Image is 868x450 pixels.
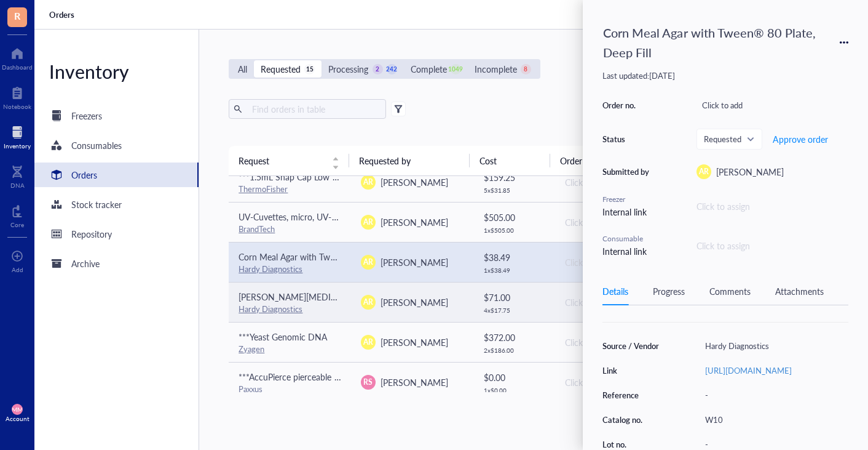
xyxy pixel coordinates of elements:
[34,222,199,246] a: Repository
[3,83,31,110] a: Notebook
[239,371,373,383] span: ***AccuPierce pierceable foil lidding
[699,166,709,177] span: AR
[10,182,25,189] div: DNA
[34,251,199,276] a: Archive
[381,256,448,268] span: [PERSON_NAME]
[239,223,275,235] a: BrandTech
[700,387,848,404] div: -
[363,377,373,388] span: RS
[411,62,447,76] div: Complete
[696,199,848,213] div: Click to assign
[4,123,31,150] a: Inventory
[381,176,448,188] span: [PERSON_NAME]
[554,362,676,402] td: Click to add
[71,139,122,152] div: Consumables
[34,163,199,187] a: Orders
[239,251,422,263] span: Corn Meal Agar with Tween® 80 Plate, Deep Fill
[602,365,665,376] div: Link
[239,343,264,355] a: Zyagen
[484,211,544,224] div: $ 505.00
[775,284,824,298] div: Attachments
[772,129,829,149] button: Approve order
[602,70,848,81] div: Last updated: [DATE]
[239,171,457,183] span: ***1.5mL Snap Cap Low Retention Microcentrifuge Tubes
[653,284,685,298] div: Progress
[71,227,112,241] div: Repository
[6,415,30,422] div: Account
[34,192,199,217] a: Stock tracker
[2,63,33,71] div: Dashboard
[484,171,544,184] div: $ 159.25
[484,347,544,354] div: 2 x $ 186.00
[550,146,671,175] th: Order no.
[484,251,544,264] div: $ 38.49
[363,337,373,348] span: AR
[34,59,199,84] div: Inventory
[704,134,752,145] span: Requested
[709,284,751,298] div: Comments
[387,64,397,74] div: 242
[554,242,676,282] td: Click to add
[521,64,531,74] div: 8
[696,239,848,252] div: Click to assign
[484,227,544,234] div: 1 x $ 505.00
[602,233,652,244] div: Consumable
[602,284,628,298] div: Details
[239,383,262,395] a: Paxxus
[773,134,828,144] span: Approve order
[602,244,652,258] div: Internal link
[261,62,301,76] div: Requested
[484,371,544,384] div: $ 0.00
[484,267,544,274] div: 1 x $ 38.49
[700,411,848,428] div: W10
[71,198,122,211] div: Stock tracker
[247,100,381,118] input: Find orders in table
[363,257,373,268] span: AR
[34,103,199,128] a: Freezers
[239,331,327,343] span: ***Yeast Genomic DNA
[10,221,24,228] div: Core
[381,216,448,228] span: [PERSON_NAME]
[565,215,666,229] div: Click to add
[475,62,517,76] div: Incomplete
[239,263,302,275] a: Hardy Diagnostics
[554,162,676,202] td: Click to add
[484,187,544,194] div: 5 x $ 31.85
[554,202,676,242] td: Click to add
[239,183,288,195] a: ThermoFisher
[12,406,23,413] span: MM
[328,62,368,76] div: Processing
[602,100,652,111] div: Order no.
[705,364,792,376] a: [URL][DOMAIN_NAME]
[381,376,448,388] span: [PERSON_NAME]
[602,194,652,205] div: Freezer
[229,146,349,175] th: Request
[2,44,33,71] a: Dashboard
[565,335,666,349] div: Click to add
[602,340,665,352] div: Source / Vendor
[363,297,373,308] span: AR
[602,205,652,219] div: Internal link
[602,414,665,425] div: Catalog no.
[71,257,100,270] div: Archive
[34,133,199,158] a: Consumables
[3,103,31,110] div: Notebook
[363,177,373,188] span: AR
[381,296,448,308] span: [PERSON_NAME]
[484,291,544,304] div: $ 71.00
[484,387,544,394] div: 1 x $ 0.00
[554,282,676,322] td: Click to add
[565,175,666,189] div: Click to add
[239,211,375,223] span: UV-Cuvettes, micro, UV-transparent
[381,336,448,348] span: [PERSON_NAME]
[484,307,544,314] div: 4 x $ 17.75
[602,390,665,401] div: Reference
[304,64,315,74] div: 15
[239,154,325,167] span: Request
[484,331,544,344] div: $ 372.00
[239,303,302,315] a: Hardy Diagnostics
[602,134,652,145] div: Status
[602,166,652,177] div: Submitted by
[363,217,373,228] span: AR
[14,8,20,23] span: R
